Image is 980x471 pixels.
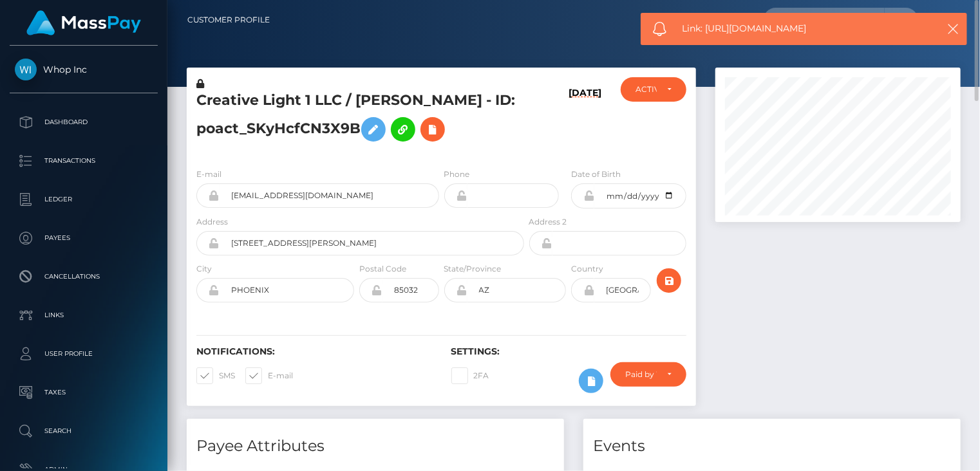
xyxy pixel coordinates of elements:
[15,59,37,80] img: Whop Inc
[15,190,153,209] p: Ledger
[15,113,153,132] p: Dashboard
[15,344,153,364] p: User Profile
[15,306,153,325] p: Links
[26,10,141,35] img: MassPay Logo
[683,22,925,35] span: Link: [URL][DOMAIN_NAME]
[15,151,153,171] p: Transactions
[15,267,153,286] p: Cancellations
[15,228,153,248] p: Payees
[15,421,153,441] p: Search
[15,383,153,402] p: Taxes
[10,64,158,75] span: Whop Inc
